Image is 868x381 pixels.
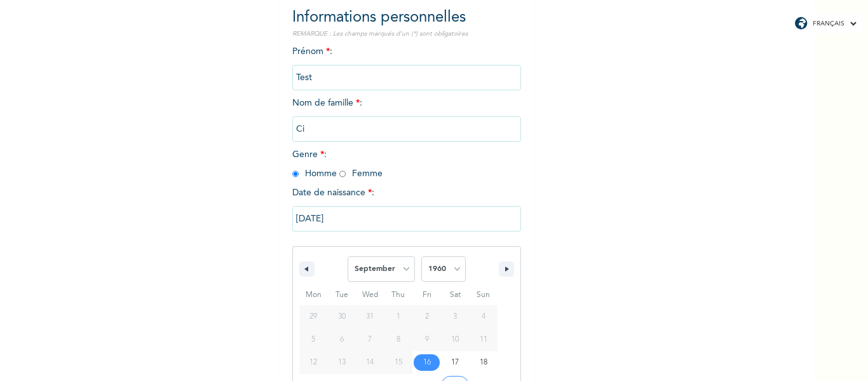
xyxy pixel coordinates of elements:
[356,328,384,351] button: 7
[425,305,429,328] span: 2
[292,150,383,178] span: Genre : Homme Femme
[480,328,487,351] span: 11
[451,328,459,351] span: 10
[299,285,328,305] span: Mon
[412,285,441,305] span: Fri
[423,351,431,374] span: 16
[384,351,413,374] button: 15
[441,285,470,305] span: Sat
[395,351,402,374] span: 15
[292,99,521,134] span: Nom de famille :
[328,328,356,351] button: 6
[311,328,315,351] span: 5
[397,305,400,328] span: 1
[356,285,384,305] span: Wed
[469,328,498,351] button: 11
[441,305,470,328] button: 3
[480,351,487,374] span: 18
[328,351,356,374] button: 13
[469,305,498,328] button: 4
[356,351,384,374] button: 14
[451,351,459,374] span: 17
[338,351,346,374] span: 13
[292,116,521,142] input: Entrez votre nom de famille
[482,305,485,328] span: 4
[292,47,521,82] span: Prénom :
[292,186,374,200] span: Date de naissance :
[425,328,429,351] span: 9
[340,328,344,351] span: 6
[469,285,498,305] span: Sun
[309,351,317,374] span: 12
[328,285,356,305] span: Tue
[441,328,470,351] button: 10
[412,328,441,351] button: 9
[366,351,374,374] span: 14
[292,65,521,90] input: Entrez votre prénom
[441,351,470,374] button: 17
[292,6,521,29] h2: Informations personnelles
[384,328,413,351] button: 8
[368,328,372,351] span: 7
[453,305,457,328] span: 3
[299,328,328,351] button: 5
[412,305,441,328] button: 2
[384,285,413,305] span: Thu
[397,328,400,351] span: 8
[292,206,521,232] input: JJ-MM-AAAA
[412,351,441,374] button: 16
[299,351,328,374] button: 12
[292,29,521,39] p: REMARQUE : Les champs marqués d'un (*) sont obligatoires
[469,351,498,374] button: 18
[384,305,413,328] button: 1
